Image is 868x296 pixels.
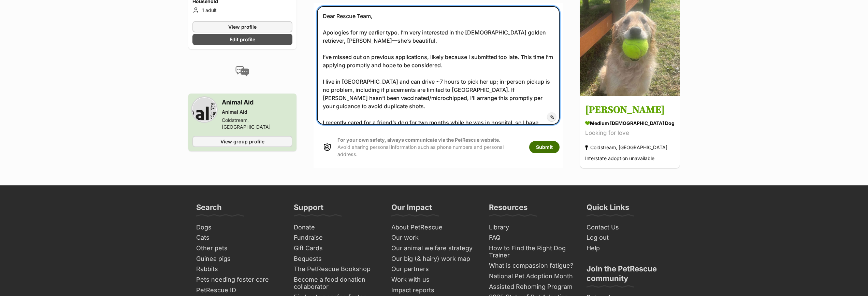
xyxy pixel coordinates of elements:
[193,285,284,296] a: PetRescue ID
[222,98,292,107] h3: Animal Aid
[389,243,479,254] a: Our animal welfare strategy
[193,243,284,254] a: Other pets
[337,136,522,158] p: Avoid sharing personal information such as phone numbers and personal address.
[222,117,292,130] div: Coldstream, [GEOGRAPHIC_DATA]
[389,285,479,296] a: Impact reports
[220,138,264,145] span: View group profile
[584,243,675,254] a: Help
[193,232,284,243] a: Cats
[291,254,382,264] a: Bequests
[192,136,292,147] a: View group profile
[192,34,292,45] a: Edit profile
[389,264,479,274] a: Our partners
[486,271,577,282] a: National Pet Adoption Month
[584,232,675,243] a: Log out
[389,254,479,264] a: Our big (& hairy) work map
[193,254,284,264] a: Guinea pigs
[489,202,527,216] h3: Resources
[230,36,255,43] span: Edit profile
[222,109,292,115] div: Animal Aid
[486,222,577,233] a: Library
[291,274,382,292] a: Become a food donation collaborator
[529,141,560,153] button: Submit
[193,274,284,285] a: Pets needing foster care
[486,243,577,260] a: How to Find the Right Dog Trainer
[294,202,323,216] h3: Support
[585,120,675,127] div: medium [DEMOGRAPHIC_DATA] Dog
[391,202,432,216] h3: Our Impact
[291,232,382,243] a: Fundraise
[585,143,667,152] div: Coldstream, [GEOGRAPHIC_DATA]
[291,264,382,274] a: The PetRescue Bookshop
[587,264,672,287] h3: Join the PetRescue community
[585,103,675,118] h3: [PERSON_NAME]
[193,222,284,233] a: Dogs
[389,232,479,243] a: Our work
[235,66,249,76] img: conversation-icon-4a6f8262b818ee0b60e3300018af0b2d0b884aa5de6e9bcb8d3d4eeb1a70a7c4.svg
[585,129,675,138] div: Looking for love
[486,260,577,271] a: What is compassion fatigue?
[587,202,629,216] h3: Quick Links
[291,243,382,254] a: Gift Cards
[580,98,680,168] a: [PERSON_NAME] medium [DEMOGRAPHIC_DATA] Dog Looking for love Coldstream, [GEOGRAPHIC_DATA] Inters...
[584,222,675,233] a: Contact Us
[192,21,292,32] a: View profile
[196,202,222,216] h3: Search
[389,274,479,285] a: Work with us
[337,137,501,143] strong: For your own safety, always communicate via the PetRescue website.
[486,232,577,243] a: FAQ
[291,222,382,233] a: Donate
[193,264,284,274] a: Rabbits
[486,282,577,292] a: Assisted Rehoming Program
[228,23,257,30] span: View profile
[192,6,292,14] li: 1 adult
[192,98,216,122] img: Animal Aid profile pic
[389,222,479,233] a: About PetRescue
[585,156,654,161] span: Interstate adoption unavailable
